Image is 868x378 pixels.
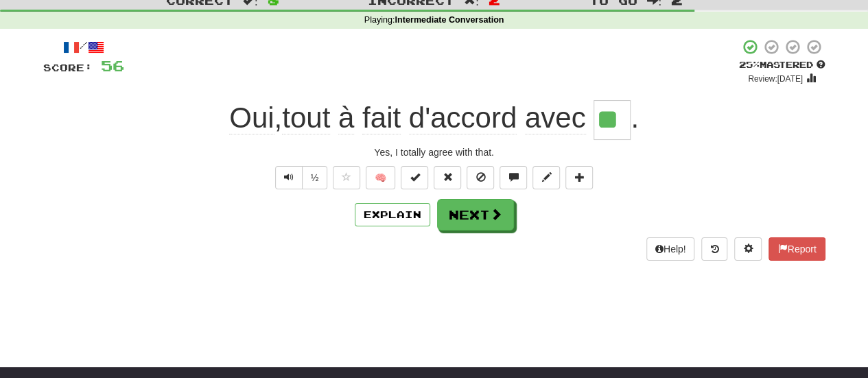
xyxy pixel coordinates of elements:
span: 56 [101,57,124,74]
button: Add to collection (alt+a) [565,166,593,189]
button: Discuss sentence (alt+u) [500,166,527,189]
button: Favorite sentence (alt+f) [333,166,360,189]
button: Report [769,237,825,261]
button: Explain [355,203,430,226]
button: Ignore sentence (alt+i) [467,166,494,189]
div: Mastered [739,59,825,71]
span: 25 % [739,59,760,70]
button: 🧠 [366,166,395,189]
span: Score: [43,62,93,73]
span: fait [362,102,401,134]
small: Review: [DATE] [748,74,803,84]
span: avec [525,102,586,134]
button: Help! [646,237,695,261]
span: Oui [229,102,274,134]
button: Play sentence audio (ctl+space) [275,166,303,189]
span: d'accord [409,102,517,134]
button: Edit sentence (alt+d) [532,166,560,189]
button: ½ [302,166,328,189]
span: tout [282,102,330,134]
span: à [338,102,354,134]
div: Yes, I totally agree with that. [43,145,825,159]
div: Text-to-speech controls [272,166,328,189]
button: Next [437,199,514,231]
div: / [43,38,124,56]
button: Round history (alt+y) [701,237,727,261]
strong: Intermediate Conversation [395,15,504,25]
span: , [229,102,594,134]
span: . [631,102,639,134]
button: Reset to 0% Mastered (alt+r) [434,166,461,189]
button: Set this sentence to 100% Mastered (alt+m) [401,166,428,189]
